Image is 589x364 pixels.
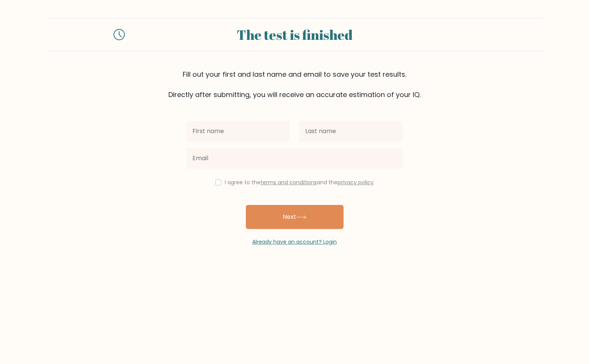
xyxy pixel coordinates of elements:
[299,121,403,142] input: Last name
[186,121,290,142] input: First name
[246,205,344,229] button: Next
[338,179,374,186] a: privacy policy
[260,179,317,186] a: terms and conditions
[47,69,543,100] div: Fill out your first and last name and email to save your test results. Directly after submitting,...
[252,238,337,246] a: Already have an account? Login
[225,179,374,186] label: I agree to the and the
[134,24,456,45] div: The test is finished
[186,148,403,169] input: Email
